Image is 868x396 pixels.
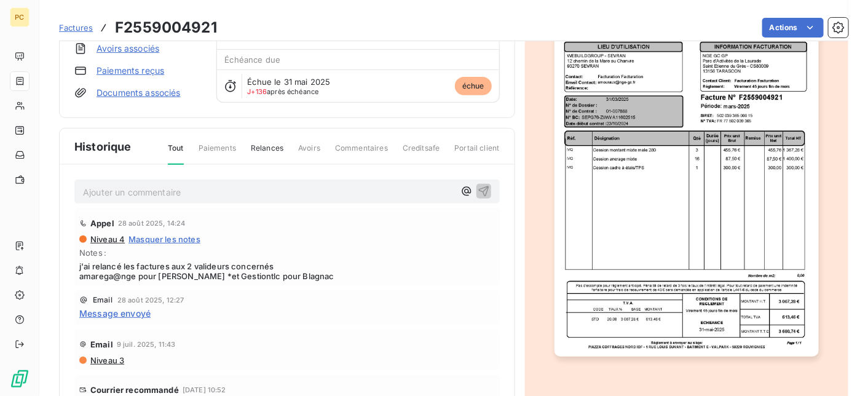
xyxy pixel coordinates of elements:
[335,143,388,164] span: Commentaires
[10,7,30,27] div: PC
[117,341,176,348] span: 9 juil. 2025, 11:43
[826,354,856,384] iframe: Intercom live chat
[403,143,440,164] span: Creditsafe
[90,385,179,395] span: Courrier recommandé
[251,143,283,164] span: Relances
[74,138,132,155] span: Historique
[89,234,125,244] span: Niveau 4
[79,261,495,281] span: j'ai relancé les factures aux 2 valideurs concernés amarega@nge pour [PERSON_NAME] *et Gestiontlc...
[224,55,280,65] span: Échéance due
[59,23,93,33] span: Factures
[118,220,186,227] span: 28 août 2025, 14:24
[455,77,492,95] span: échue
[247,87,267,96] span: J+136
[97,65,164,77] a: Paiements reçus
[79,248,495,258] span: Notes :
[298,143,320,164] span: Avoirs
[247,77,330,87] span: Échue le 31 mai 2025
[90,218,114,228] span: Appel
[117,296,184,304] span: 28 août 2025, 12:27
[762,18,824,38] button: Actions
[59,22,93,34] a: Factures
[90,339,113,349] span: Email
[247,88,318,95] span: après échéance
[454,143,499,164] span: Portail client
[199,143,236,164] span: Paiements
[168,143,184,165] span: Tout
[79,307,151,320] span: Message envoyé
[89,355,124,365] span: Niveau 3
[93,296,112,304] span: Email
[97,87,181,99] a: Documents associés
[128,234,200,244] span: Masquer les notes
[183,386,226,394] span: [DATE] 10:52
[10,369,30,389] img: Logo LeanPay
[97,42,159,55] a: Avoirs associés
[115,17,217,39] h3: F2559004921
